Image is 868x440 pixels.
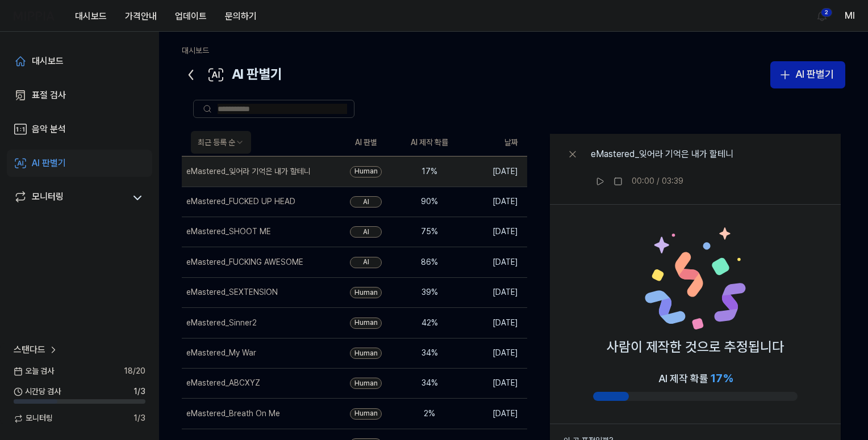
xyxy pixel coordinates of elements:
div: eMastered_FUCKING AWESOME [186,257,303,268]
div: 표절 검사 [32,88,66,102]
div: eMastered_My War [186,348,256,359]
div: eMastered_잊어라 기억은 내가 할테니 [591,147,733,161]
span: 1 / 3 [133,413,145,424]
button: 대시보드 [66,5,116,28]
div: Human [350,287,382,298]
img: logo [14,11,55,20]
span: 17 % [711,371,733,385]
span: 시간당 검사 [14,386,61,397]
div: AI [350,257,382,268]
a: 대시보드 [182,46,209,55]
p: 사람이 제작한 것으로 추정됩니다 [607,336,784,358]
a: 대시보드 [7,48,152,75]
a: 음악 분석 [7,116,152,143]
div: AI [350,196,382,208]
div: 00:00 / 03:39 [632,176,683,187]
td: [DATE] [461,368,527,398]
button: 알림2 [813,7,831,25]
td: [DATE] [461,277,527,307]
div: eMastered_Breath On Me [186,408,280,420]
td: [DATE] [461,308,527,338]
div: eMastered_SHOOT ME [186,226,271,238]
div: eMastered_Sinner2 [186,318,257,329]
div: 34 % [407,378,452,389]
button: 가격안내 [116,5,166,28]
div: 75 % [407,226,452,238]
td: [DATE] [461,156,527,187]
a: 모니터링 [14,190,125,206]
a: AI 판별기 [7,150,152,177]
th: AI 제작 확률 [398,129,461,156]
td: [DATE] [461,338,527,368]
div: Human [350,166,382,177]
div: 모니터링 [32,190,64,206]
td: [DATE] [461,217,527,247]
div: Human [350,378,382,389]
img: 알림 [815,9,829,23]
div: 39 % [407,287,452,298]
div: AI 판별기 [795,66,834,83]
div: 17 % [407,166,452,177]
div: 2 % [407,408,452,420]
div: 42 % [407,318,452,329]
div: AI [350,226,382,238]
div: Human [350,318,382,329]
div: Human [350,348,382,359]
button: 문의하기 [216,5,266,28]
span: 1 / 3 [133,386,145,397]
div: 2 [821,8,832,17]
button: AI 판별기 [770,61,845,88]
span: 모니터링 [14,413,53,424]
th: 날짜 [461,129,527,156]
div: eMastered_ABCXYZ [186,378,260,389]
th: AI 판별 [334,129,398,156]
button: 업데이트 [166,5,216,28]
div: eMastered_잊어라 기억은 내가 할테니 [186,166,311,177]
button: Ml [845,9,854,23]
div: AI 제작 확률 [658,369,733,387]
a: 스탠다드 [14,343,59,357]
div: 음악 분석 [32,122,66,136]
div: AI 판별기 [32,156,66,170]
td: [DATE] [461,247,527,277]
a: 업데이트 [166,1,216,32]
div: AI 판별기 [182,61,282,88]
div: 34 % [407,348,452,359]
span: 18 / 20 [124,366,145,377]
img: Human [644,227,746,329]
div: eMastered_FUCKED UP HEAD [186,196,295,208]
div: Human [350,408,382,420]
span: 오늘 검사 [14,366,54,377]
span: 스탠다드 [14,343,45,357]
div: 86 % [407,257,452,268]
div: eMastered_SEXTENSION [186,287,278,298]
td: [DATE] [461,187,527,217]
div: 대시보드 [32,54,64,68]
div: 90 % [407,196,452,208]
a: 표절 검사 [7,82,152,109]
td: [DATE] [461,399,527,429]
